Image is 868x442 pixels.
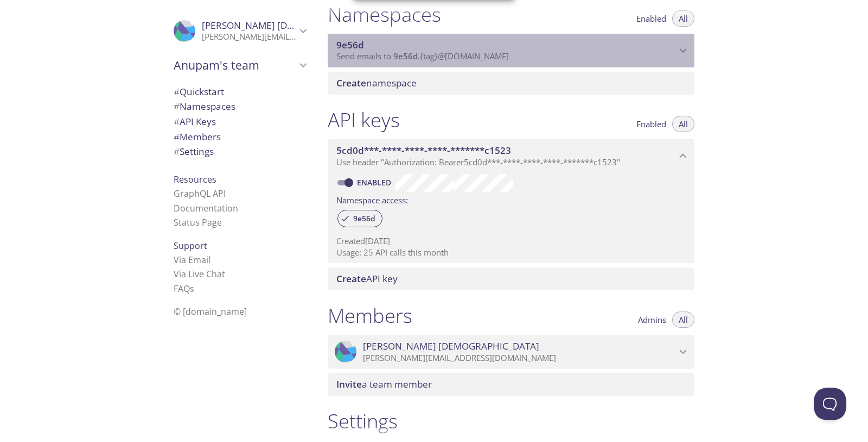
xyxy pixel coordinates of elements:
span: # [174,145,180,158]
div: Members [165,129,315,145]
div: Anupam Krishna [328,335,694,369]
span: # [174,115,180,128]
a: Via Email [174,254,210,266]
span: Members [174,130,221,143]
div: Create namespace [328,72,694,95]
div: Create API Key [328,267,694,290]
span: Send emails to . {tag} @[DOMAIN_NAME] [336,51,509,61]
span: namespace [336,77,417,89]
span: s [190,283,194,295]
div: Quickstart [165,84,315,99]
span: # [174,100,180,113]
div: Anupam's team [165,51,315,79]
div: Anupam Krishna [165,13,315,49]
span: # [174,130,180,143]
div: Invite a team member [328,373,694,396]
span: Anupam's team [174,58,296,73]
span: Invite [336,378,362,390]
button: All [672,312,694,328]
h1: Members [328,303,412,328]
span: © [DOMAIN_NAME] [174,306,247,318]
a: Status Page [174,216,222,228]
span: 9e56d [336,39,364,51]
button: All [672,116,694,132]
div: 9e56d namespace [328,34,694,67]
span: 9e56d [393,51,418,61]
span: Settings [174,145,214,158]
span: Support [174,240,207,252]
p: Usage: 25 API calls this month [336,247,686,258]
button: Admins [631,312,673,328]
h1: API keys [328,108,400,132]
label: Namespace access: [336,192,408,208]
a: GraphQL API [174,188,226,200]
button: All [672,10,694,27]
div: Team Settings [165,144,315,159]
a: Documentation [174,202,238,214]
a: FAQ [174,283,194,295]
button: Enabled [630,10,673,27]
span: [PERSON_NAME] [DEMOGRAPHIC_DATA] [202,19,378,32]
p: Created [DATE] [336,235,686,247]
span: 9e56d [347,214,382,223]
span: [PERSON_NAME] [DEMOGRAPHIC_DATA] [363,340,539,352]
span: Namespaces [174,100,235,113]
button: Enabled [630,116,673,132]
span: API key [336,272,398,285]
h1: Settings [328,409,694,433]
span: a team member [336,378,432,390]
span: Create [336,272,366,285]
a: Enabled [355,177,395,188]
p: [PERSON_NAME][EMAIL_ADDRESS][DOMAIN_NAME] [202,32,296,42]
iframe: Help Scout Beacon - Open [814,388,846,420]
div: Namespaces [165,99,315,114]
h1: Namespaces [328,2,441,27]
div: 9e56d [337,210,382,227]
div: API Keys [165,114,315,129]
span: Resources [174,173,216,185]
span: Quickstart [174,85,224,98]
a: Via Live Chat [174,268,225,280]
span: Create [336,77,366,89]
p: [PERSON_NAME][EMAIL_ADDRESS][DOMAIN_NAME] [363,353,676,364]
span: # [174,85,180,98]
span: API Keys [174,115,216,128]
